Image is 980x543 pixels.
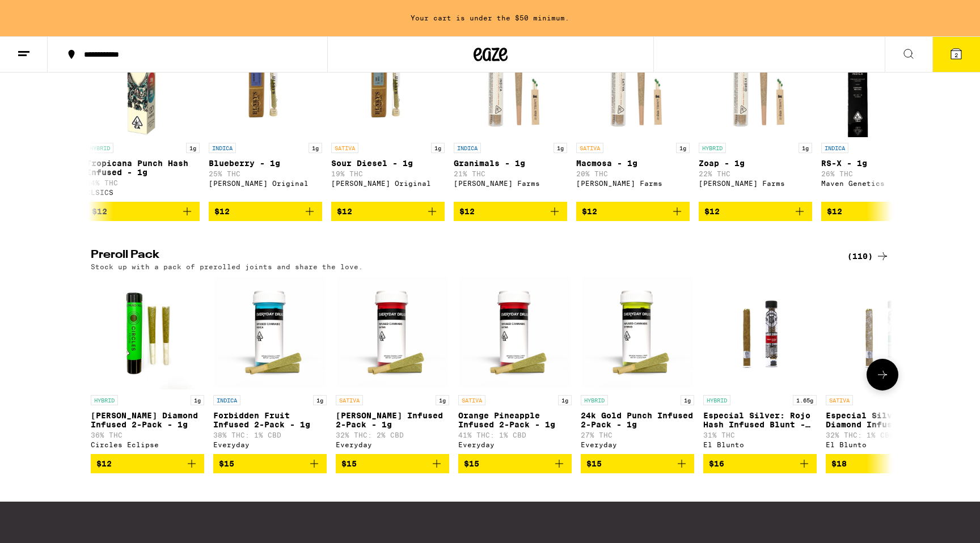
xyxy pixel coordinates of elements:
[699,24,812,202] a: Open page for Zoap - 1g from Lowell Farms
[821,24,935,137] img: Maven Genetics - RS-X - 1g
[313,395,327,405] p: 1g
[331,180,445,187] div: [PERSON_NAME] Original
[331,202,445,221] button: Add to bag
[213,395,240,405] p: INDICA
[821,170,935,177] p: 26% THC
[459,207,475,216] span: $12
[821,159,935,168] p: RS-X - 1g
[581,411,694,429] p: 24k Gold Punch Infused 2-Pack - 1g
[91,263,363,270] p: Stock up with a pack of prerolled joints and share the love.
[91,441,204,448] div: Circles Eclipse
[336,431,449,439] p: 32% THC: 2% CBD
[331,143,358,153] p: SATIVA
[581,454,694,473] button: Add to bag
[436,395,449,405] p: 1g
[703,441,817,448] div: El Blunto
[91,454,204,473] button: Add to bag
[703,395,730,405] p: HYBRID
[831,459,847,468] span: $18
[703,276,817,389] img: El Blunto - Especial Silver: Rojo Hash Infused Blunt - 1.65g
[581,431,694,439] p: 27% THC
[336,454,449,473] button: Add to bag
[826,276,939,454] a: Open page for Especial Silver: Verde Diamond Infused Blunt - 1.65g from El Blunto
[341,459,357,468] span: $15
[213,441,327,448] div: Everyday
[699,24,812,137] img: Lowell Farms - Zoap - 1g
[847,249,889,263] a: (110)
[458,441,572,448] div: Everyday
[86,24,200,137] img: CLSICS - Tropicana Punch Hash Infused - 1g
[454,24,567,202] a: Open page for Granimals - 1g from Lowell Farms
[91,395,118,405] p: HYBRID
[186,143,200,153] p: 1g
[209,143,236,153] p: INDICA
[582,207,597,216] span: $12
[458,395,485,405] p: SATIVA
[464,459,479,468] span: $15
[92,207,107,216] span: $12
[932,37,980,72] button: 2
[209,202,322,221] button: Add to bag
[336,441,449,448] div: Everyday
[827,207,842,216] span: $12
[331,24,445,137] img: Henry's Original - Sour Diesel - 1g
[581,276,694,454] a: Open page for 24k Gold Punch Infused 2-Pack - 1g from Everyday
[554,143,567,153] p: 1g
[793,395,817,405] p: 1.65g
[576,143,603,153] p: SATIVA
[214,207,230,216] span: $12
[458,411,572,429] p: Orange Pineapple Infused 2-Pack - 1g
[954,52,958,58] span: 2
[576,202,690,221] button: Add to bag
[454,159,567,168] p: Granimals - 1g
[454,202,567,221] button: Add to bag
[219,459,234,468] span: $15
[826,395,853,405] p: SATIVA
[91,249,834,263] h2: Preroll Pack
[581,276,694,389] img: Everyday - 24k Gold Punch Infused 2-Pack - 1g
[309,143,322,153] p: 1g
[576,24,690,202] a: Open page for Macmosa - 1g from Lowell Farms
[337,207,352,216] span: $12
[699,170,812,177] p: 22% THC
[86,202,200,221] button: Add to bag
[91,276,204,389] img: Circles Eclipse - Runtz Diamond Infused 2-Pack - 1g
[91,276,204,454] a: Open page for Runtz Diamond Infused 2-Pack - 1g from Circles Eclipse
[86,24,200,202] a: Open page for Tropicana Punch Hash Infused - 1g from CLSICS
[681,395,694,405] p: 1g
[826,411,939,429] p: Especial Silver: Verde Diamond Infused Blunt - 1.65g
[209,170,322,177] p: 25% THC
[91,431,204,439] p: 36% THC
[86,143,113,153] p: HYBRID
[209,24,322,137] img: Henry's Original - Blueberry - 1g
[96,459,112,468] span: $12
[209,180,322,187] div: [PERSON_NAME] Original
[213,276,327,389] img: Everyday - Forbidden Fruit Infused 2-Pack - 1g
[213,431,327,439] p: 38% THC: 1% CBD
[336,276,449,389] img: Everyday - Jack Herer Infused 2-Pack - 1g
[336,276,449,454] a: Open page for Jack Herer Infused 2-Pack - 1g from Everyday
[821,202,935,221] button: Add to bag
[576,180,690,187] div: [PERSON_NAME] Farms
[821,180,935,187] div: Maven Genetics
[703,454,817,473] button: Add to bag
[86,159,200,177] p: Tropicana Punch Hash Infused - 1g
[704,207,720,216] span: $12
[699,143,726,153] p: HYBRID
[336,411,449,429] p: [PERSON_NAME] Infused 2-Pack - 1g
[826,454,939,473] button: Add to bag
[431,143,445,153] p: 1g
[213,454,327,473] button: Add to bag
[458,431,572,439] p: 41% THC: 1% CBD
[213,276,327,454] a: Open page for Forbidden Fruit Infused 2-Pack - 1g from Everyday
[454,143,481,153] p: INDICA
[209,159,322,168] p: Blueberry - 1g
[703,276,817,454] a: Open page for Especial Silver: Rojo Hash Infused Blunt - 1.65g from El Blunto
[826,431,939,439] p: 32% THC: 1% CBD
[91,411,204,429] p: [PERSON_NAME] Diamond Infused 2-Pack - 1g
[576,170,690,177] p: 20% THC
[454,170,567,177] p: 21% THC
[699,202,812,221] button: Add to bag
[586,459,602,468] span: $15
